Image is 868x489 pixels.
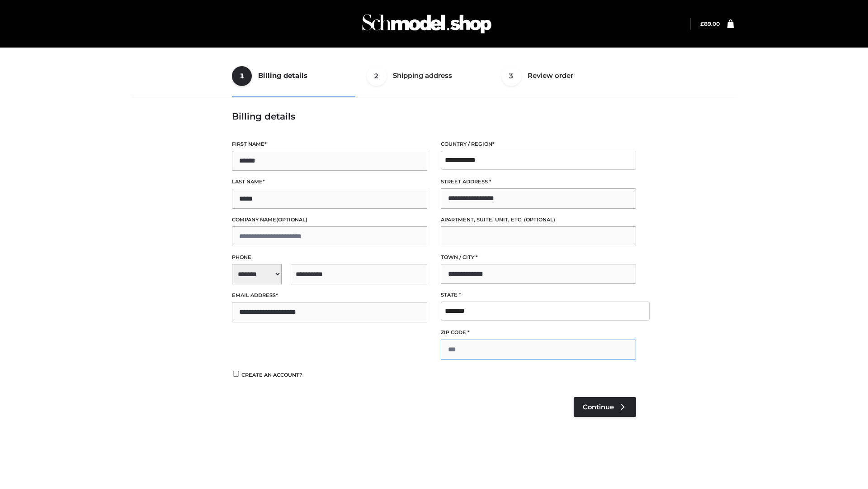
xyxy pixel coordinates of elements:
label: Phone [232,253,427,262]
label: Company name [232,216,427,224]
label: Last name [232,177,427,186]
span: Continue [583,403,614,411]
label: Town / City [441,253,636,262]
a: Continue [574,397,636,417]
label: State [441,291,636,299]
label: ZIP Code [441,328,636,337]
label: Country / Region [441,140,636,149]
span: Create an account? [241,372,302,378]
img: Schmodel Admin 964 [359,6,495,42]
bdi: 89.00 [700,20,720,27]
label: Email address [232,291,427,300]
span: (optional) [524,216,555,223]
input: Create an account? [232,371,240,377]
label: Street address [441,177,636,186]
label: Apartment, suite, unit, etc. [441,216,636,224]
label: First name [232,140,427,149]
span: £ [700,20,704,27]
span: (optional) [276,216,307,223]
h3: Billing details [232,111,636,122]
a: £89.00 [700,20,720,27]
